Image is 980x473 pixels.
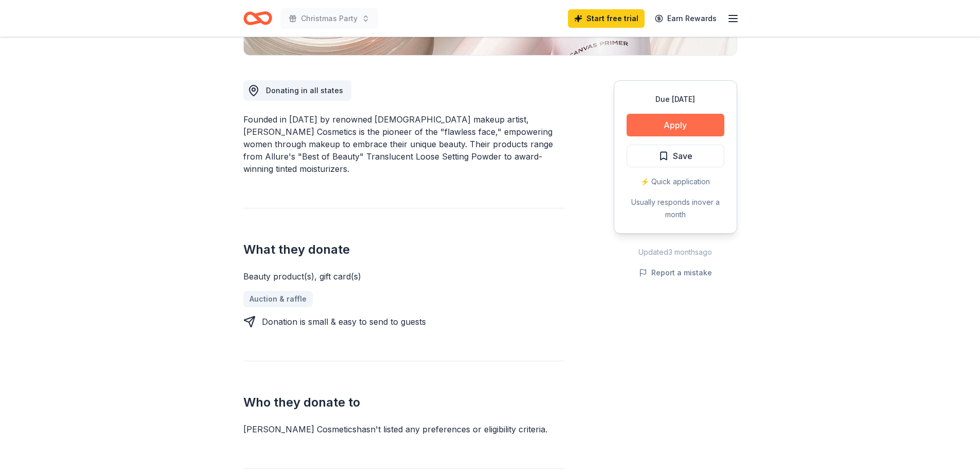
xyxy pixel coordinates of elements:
button: Christmas Party [280,8,378,29]
div: Beauty product(s), gift card(s) [243,270,564,283]
div: Updated 3 months ago [614,246,737,258]
div: Donation is small & easy to send to guests [262,316,426,328]
span: Donating in all states [266,86,343,95]
h2: What they donate [243,241,564,258]
button: Apply [627,114,724,136]
a: Home [243,6,272,30]
button: Report a mistake [639,267,712,279]
div: Due [DATE] [627,93,724,106]
div: Usually responds in over a month [627,196,724,221]
a: Earn Rewards [649,9,723,28]
a: Start free trial [568,9,645,28]
a: Auction & raffle [243,291,313,307]
button: Save [627,145,724,167]
h2: Who they donate to [243,394,564,411]
span: Christmas Party [301,12,358,25]
div: ⚡️ Quick application [627,176,724,188]
div: [PERSON_NAME] Cosmetics hasn ' t listed any preferences or eligibility criteria. [243,423,564,435]
div: Founded in [DATE] by renowned [DEMOGRAPHIC_DATA] makeup artist, [PERSON_NAME] Cosmetics is the pi... [243,113,564,175]
span: Save [673,149,692,163]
